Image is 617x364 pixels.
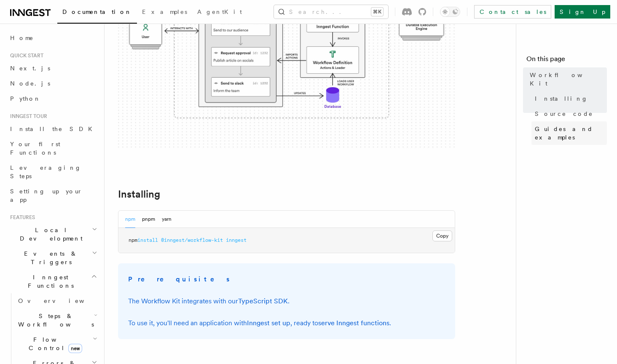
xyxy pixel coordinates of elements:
[161,237,223,243] span: @inngest/workflow-kit
[10,65,50,72] span: Next.js
[7,222,99,246] button: Local Development
[535,94,588,103] span: Installing
[10,80,50,87] span: Node.js
[129,237,137,243] span: npm
[7,214,35,221] span: Features
[62,8,132,15] span: Documentation
[15,312,94,329] span: Steps & Workflows
[18,297,105,304] span: Overview
[530,71,607,88] span: Workflow Kit
[137,3,192,23] a: Examples
[7,246,99,270] button: Events & Triggers
[274,5,388,19] button: Search...⌘K
[247,319,290,327] a: Inngest set up
[555,5,610,19] a: Sign Up
[7,136,99,160] a: Your first Functions
[57,3,137,24] a: Documentation
[7,273,91,290] span: Inngest Functions
[10,188,83,203] span: Setting up your app
[7,52,43,59] span: Quick start
[7,113,47,120] span: Inngest tour
[474,5,551,19] a: Contact sales
[15,332,99,356] button: Flow Controlnew
[10,141,60,156] span: Your first Functions
[535,125,607,142] span: Guides and examples
[15,293,99,308] a: Overview
[10,34,34,42] span: Home
[197,8,242,15] span: AgentKit
[531,91,607,106] a: Installing
[7,61,99,76] a: Next.js
[7,184,99,207] a: Setting up your app
[192,3,247,23] a: AgentKit
[535,110,593,118] span: Source code
[128,275,231,283] strong: Prerequisites
[440,7,460,17] button: Toggle dark mode
[238,297,288,305] a: TypeScript SDK
[432,230,452,241] button: Copy
[10,164,81,179] span: Leveraging Steps
[526,54,607,67] h4: On this page
[7,226,92,243] span: Local Development
[7,30,99,45] a: Home
[128,295,445,307] p: The Workflow Kit integrates with our .
[226,237,247,243] span: inngest
[142,211,155,228] button: pnpm
[7,249,92,266] span: Events & Triggers
[7,270,99,293] button: Inngest Functions
[68,344,82,353] span: new
[531,121,607,145] a: Guides and examples
[125,211,135,228] button: npm
[128,317,445,329] p: To use it, you'll need an application with , ready to .
[371,8,383,16] kbd: ⌘K
[137,237,158,243] span: install
[15,308,99,332] button: Steps & Workflows
[7,76,99,91] a: Node.js
[7,121,99,136] a: Install the SDK
[318,319,389,327] a: serve Inngest functions
[142,8,187,15] span: Examples
[526,67,607,91] a: Workflow Kit
[10,126,97,132] span: Install the SDK
[118,188,160,200] a: Installing
[7,91,99,106] a: Python
[162,211,172,228] button: yarn
[531,106,607,121] a: Source code
[10,95,41,102] span: Python
[7,160,99,184] a: Leveraging Steps
[15,335,93,352] span: Flow Control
